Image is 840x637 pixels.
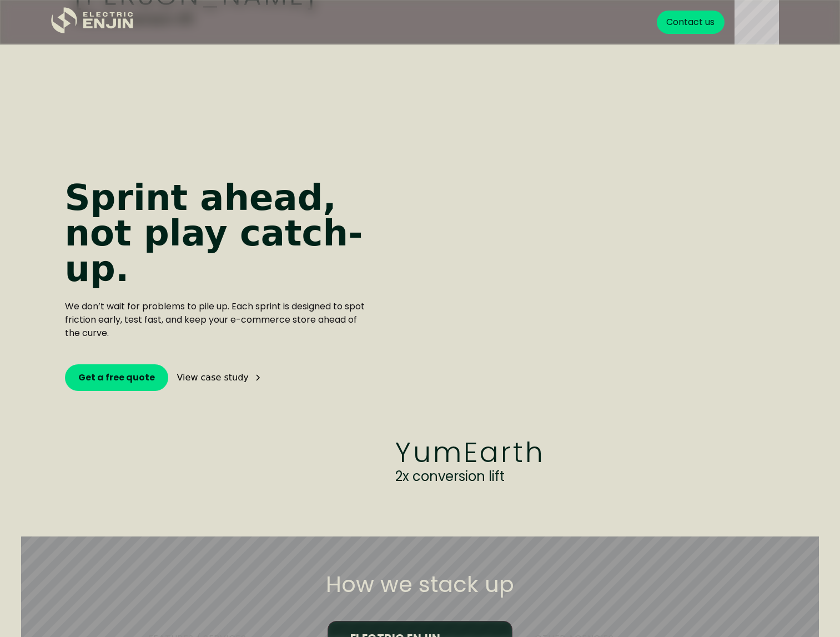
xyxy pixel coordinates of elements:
[657,11,725,34] a: Contact us
[395,439,551,467] h3: YumEarth
[51,7,134,38] a: home
[387,119,776,452] video: https://console.electricenjin.com/media/public/videos/yumearth-overhead.mp4
[65,300,365,339] em: We don’t wait for problems to pile up. Each sprint is designed to spot friction early, test fast,...
[65,364,168,391] a: Get a free quote
[65,180,369,287] strong: Sprint ahead, not play catch-up.
[177,373,249,382] div: View case study
[395,467,505,485] em: 2x conversion lift
[65,340,369,353] p: ‍
[78,371,155,384] strong: Get a free quote
[177,371,262,384] a: View case study
[326,570,514,599] strong: How we stack up
[666,16,715,29] div: Contact us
